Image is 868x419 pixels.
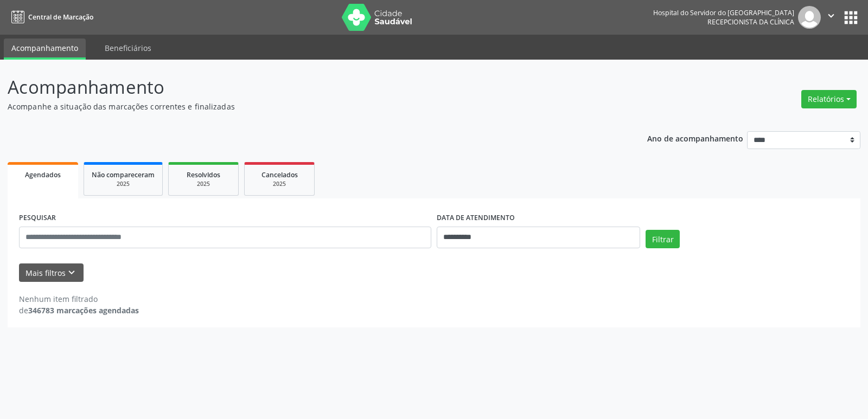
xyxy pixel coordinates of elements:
[176,180,231,188] div: 2025
[653,8,794,17] div: Hospital do Servidor do [GEOGRAPHIC_DATA]
[28,305,139,315] strong: 346783 marcações agendadas
[28,12,93,22] span: Central de Marcação
[707,17,794,27] span: Recepcionista da clínica
[92,170,155,179] span: Não compareceram
[647,131,743,145] p: Ano de acompanhamento
[25,170,61,179] span: Agendados
[646,230,680,248] button: Filtrar
[8,74,604,101] p: Acompanhamento
[187,170,220,179] span: Resolvidos
[19,305,139,316] div: de
[841,8,860,27] button: apps
[19,263,84,282] button: Mais filtroskeyboard_arrow_down
[19,293,139,305] div: Nenhum item filtrado
[8,101,604,112] p: Acompanhe a situação das marcações correntes e finalizadas
[92,180,155,188] div: 2025
[8,8,93,26] a: Central de Marcação
[798,6,821,29] img: img
[66,267,78,279] i: keyboard_arrow_down
[821,6,841,29] button: 
[19,210,56,227] label: PESQUISAR
[825,10,837,22] i: 
[4,38,86,60] a: Acompanhamento
[261,170,298,179] span: Cancelados
[97,38,159,57] a: Beneficiários
[801,90,857,108] button: Relatórios
[437,210,515,227] label: DATA DE ATENDIMENTO
[252,180,307,188] div: 2025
